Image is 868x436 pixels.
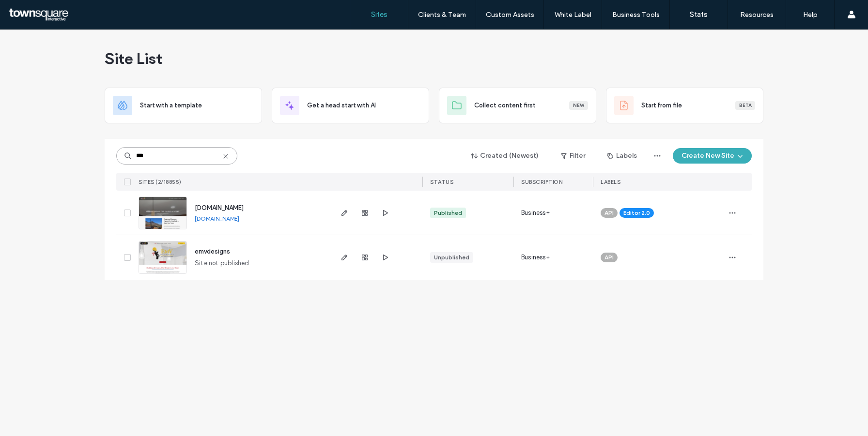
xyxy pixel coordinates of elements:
label: Custom Assets [486,11,534,19]
label: Clients & Team [418,11,466,19]
div: Start with a template [105,88,262,123]
a: emvdesigns [195,248,230,255]
span: Editor 2.0 [623,209,650,217]
label: Resources [740,11,774,19]
label: Stats [690,10,708,19]
label: White Label [555,11,591,19]
span: API [604,253,614,262]
button: Filter [551,148,595,164]
span: SUBSCRIPTION [521,179,562,185]
span: Site List [105,49,162,68]
div: Published [434,209,462,217]
div: Unpublished [434,253,469,262]
span: LABELS [601,179,620,185]
label: Sites [371,10,387,19]
span: Business+ [521,253,550,262]
div: Beta [735,101,755,110]
div: New [569,101,588,110]
label: Business Tools [612,11,660,19]
div: Start from fileBeta [606,88,763,123]
div: Get a head start with AI [272,88,429,123]
span: SITES (2/18855) [139,179,182,185]
button: Labels [599,148,646,164]
span: STATUS [430,179,453,185]
a: [DOMAIN_NAME] [195,215,239,222]
span: API [604,209,614,217]
label: Help [803,11,818,19]
span: Business+ [521,208,550,218]
span: Get a head start with AI [307,101,376,110]
span: Help [22,7,42,15]
div: Collect content firstNew [439,88,596,123]
button: Create New Site [673,148,752,164]
span: Start with a template [140,101,202,110]
a: [DOMAIN_NAME] [195,204,244,211]
span: Collect content first [474,101,536,110]
button: Created (Newest) [463,148,547,164]
span: Start from file [641,101,682,110]
span: Site not published [195,258,249,268]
